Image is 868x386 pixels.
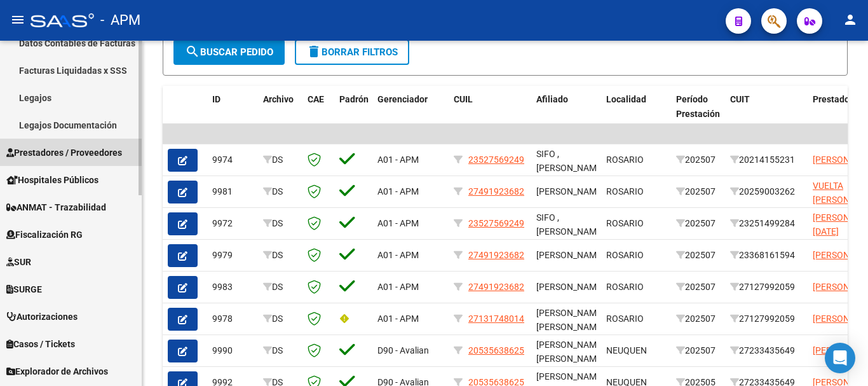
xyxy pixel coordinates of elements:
div: 27127992059 [730,280,803,294]
div: DS [263,280,297,294]
button: Buscar Pedido [173,39,285,65]
span: Período Prestación [676,94,720,119]
div: 9974 [212,153,253,167]
div: 27127992059 [730,312,803,326]
span: 23527569249 [468,218,524,228]
span: 27131748014 [468,314,524,324]
mat-icon: person [843,12,858,27]
span: D90 - Avalian [377,345,429,355]
div: DS [263,153,297,167]
span: 27491923682 [468,282,524,292]
span: [PERSON_NAME] [536,250,604,260]
span: ROSARIO [606,186,644,196]
span: A01 - APM [377,250,419,260]
datatable-header-cell: Período Prestación [671,86,725,142]
span: ANMAT - Trazabilidad [6,200,106,214]
div: DS [263,248,297,263]
span: ROSARIO [606,314,644,324]
span: ROSARIO [606,250,644,260]
span: Localidad [606,94,646,104]
datatable-header-cell: Afiliado [531,86,601,142]
span: - APM [100,6,140,34]
div: 9981 [212,184,253,199]
span: CUIT [730,94,750,104]
span: A01 - APM [377,314,419,324]
span: ID [212,94,220,104]
div: 202507 [676,216,720,231]
div: 20214155231 [730,153,803,167]
div: 202507 [676,153,720,167]
div: 9990 [212,343,253,358]
div: 27233435649 [730,343,803,358]
span: 23527569249 [468,155,524,165]
div: 23368161594 [730,248,803,263]
mat-icon: delete [306,44,322,59]
span: [PERSON_NAME] [PERSON_NAME] [536,308,604,333]
span: A01 - APM [377,282,419,292]
div: DS [263,184,297,199]
div: 20259003262 [730,184,803,199]
div: 9983 [212,280,253,294]
datatable-header-cell: CAE [302,86,334,142]
span: CAE [308,94,324,104]
button: Borrar Filtros [295,39,409,65]
div: 202507 [676,312,720,326]
span: 27491923682 [468,250,524,260]
span: Explorador de Archivos [6,364,108,378]
span: Hospitales Públicos [6,173,98,187]
datatable-header-cell: Padrón [334,86,372,142]
span: Prestador [813,94,853,104]
span: SIFO , [PERSON_NAME] [536,149,604,174]
div: DS [263,343,297,358]
span: ROSARIO [606,282,644,292]
div: 202507 [676,343,720,358]
span: 27491923682 [468,186,524,196]
div: 202507 [676,184,720,199]
span: SIFO , [PERSON_NAME] [536,212,604,237]
span: Casos / Tickets [6,337,75,351]
datatable-header-cell: ID [207,86,258,142]
div: 23251499284 [730,216,803,231]
span: NEUQUEN [606,345,647,355]
span: ROSARIO [606,155,644,165]
datatable-header-cell: Localidad [601,86,671,142]
span: Buscar Pedido [185,46,273,58]
span: Fiscalización RG [6,228,83,242]
div: 202507 [676,248,720,263]
span: SUR [6,255,31,269]
datatable-header-cell: CUIT [725,86,808,142]
span: Padrón [339,94,369,104]
mat-icon: menu [10,12,25,27]
div: DS [263,312,297,326]
span: Borrar Filtros [306,46,398,58]
span: 20535638625 [468,345,524,355]
span: Archivo [263,94,294,104]
span: Gerenciador [377,94,428,104]
span: A01 - APM [377,218,419,228]
span: Autorizaciones [6,310,78,324]
span: ROSARIO [606,218,644,228]
span: Prestadores / Proveedores [6,146,122,160]
div: DS [263,216,297,231]
datatable-header-cell: Archivo [258,86,302,142]
mat-icon: search [185,44,200,59]
datatable-header-cell: Gerenciador [372,86,449,142]
span: A01 - APM [377,155,419,165]
div: 9972 [212,216,253,231]
span: [PERSON_NAME], [PERSON_NAME] [536,340,606,364]
div: 9978 [212,312,253,326]
span: A01 - APM [377,186,419,196]
span: CUIL [454,94,473,104]
span: Afiliado [536,94,568,104]
div: 202507 [676,280,720,294]
span: SURGE [6,282,42,296]
datatable-header-cell: CUIL [449,86,531,142]
span: [PERSON_NAME] [536,282,604,292]
span: [PERSON_NAME] [536,186,604,196]
div: Open Intercom Messenger [825,343,855,373]
div: 9979 [212,248,253,263]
